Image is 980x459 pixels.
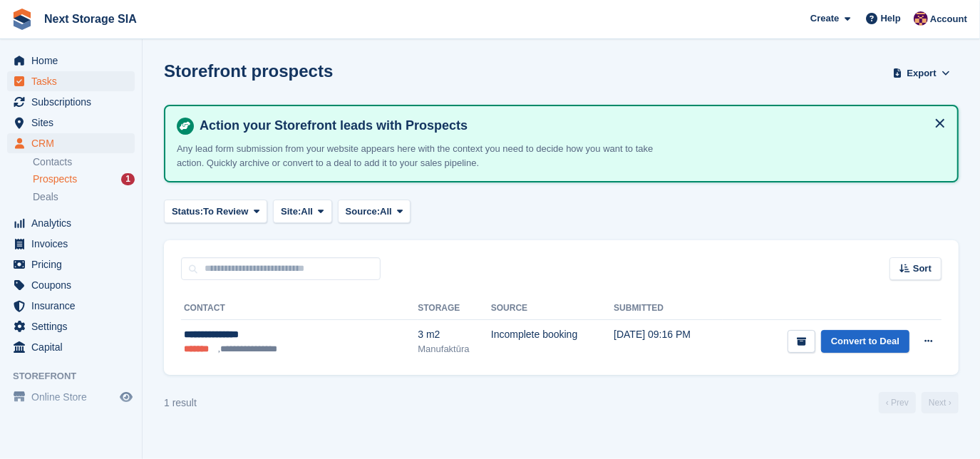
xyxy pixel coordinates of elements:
[380,205,392,219] span: All
[33,155,135,169] a: Contacts
[31,337,117,357] span: Capital
[879,392,916,413] a: Previous
[118,388,135,406] a: Preview store
[33,172,77,186] span: Prospects
[281,205,301,219] span: Site:
[881,11,901,26] span: Help
[614,297,723,320] th: Submitted
[7,213,135,233] a: menu
[7,316,135,336] a: menu
[164,200,267,223] button: Status: To Review
[33,190,58,204] span: Deals
[922,392,959,413] a: Next
[7,337,135,357] a: menu
[301,205,313,219] span: All
[11,9,33,30] img: stora-icon-8386f47178a22dfd0bd8f6a31ec36ba5ce8667c1dd55bd0f319d3a0aa187defe.svg
[7,254,135,274] a: menu
[31,213,117,233] span: Analytics
[7,71,135,91] a: menu
[418,342,491,356] div: Manufaktūra
[346,205,380,219] span: Source:
[418,297,491,320] th: Storage
[31,234,117,254] span: Invoices
[913,262,932,276] span: Sort
[491,297,614,320] th: Source
[338,200,411,223] button: Source: All
[907,66,937,81] span: Export
[181,297,418,320] th: Contact
[31,275,117,295] span: Coupons
[13,369,142,383] span: Storefront
[930,12,967,26] span: Account
[121,173,135,185] div: 1
[31,92,117,112] span: Subscriptions
[172,205,203,219] span: Status:
[31,316,117,336] span: Settings
[7,296,135,316] a: menu
[7,51,135,71] a: menu
[491,320,614,364] td: Incomplete booking
[7,387,135,407] a: menu
[33,190,135,205] a: Deals
[614,320,723,364] td: [DATE] 09:16 PM
[194,118,946,134] h4: Action your Storefront leads with Prospects
[38,7,143,31] a: Next Storage SIA
[7,234,135,254] a: menu
[177,142,676,170] p: Any lead form submission from your website appears here with the context you need to decide how y...
[33,172,135,187] a: Prospects 1
[890,61,953,85] button: Export
[7,113,135,133] a: menu
[7,92,135,112] a: menu
[7,133,135,153] a: menu
[31,133,117,153] span: CRM
[810,11,839,26] span: Create
[31,71,117,91] span: Tasks
[31,113,117,133] span: Sites
[418,327,491,342] div: 3 m2
[876,392,961,413] nav: Page
[7,275,135,295] a: menu
[31,51,117,71] span: Home
[31,387,117,407] span: Online Store
[914,11,928,26] img: Roberts Kesmins
[31,254,117,274] span: Pricing
[164,61,333,81] h1: Storefront prospects
[821,330,909,354] a: Convert to Deal
[31,296,117,316] span: Insurance
[164,396,197,411] div: 1 result
[273,200,332,223] button: Site: All
[203,205,248,219] span: To Review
